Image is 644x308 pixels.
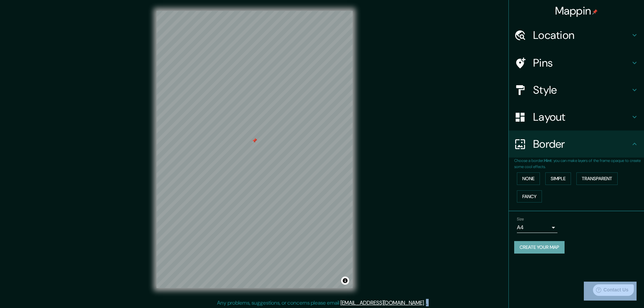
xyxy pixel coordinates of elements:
a: [EMAIL_ADDRESS][DOMAIN_NAME] [340,299,424,306]
div: Layout [509,103,644,131]
div: Pins [509,49,644,76]
div: . [425,299,426,307]
h4: Border [533,137,630,151]
img: pin-icon.png [592,9,598,15]
button: Toggle attribution [341,277,349,285]
div: Location [509,22,644,49]
button: Create your map [514,241,565,254]
h4: Pins [533,56,630,70]
div: Border [509,131,644,158]
canvas: Map [157,11,353,288]
div: . [426,299,427,307]
button: Transparent [576,172,618,185]
p: Any problems, suggestions, or concerns please email . [217,299,425,307]
label: Size [517,216,524,222]
h4: Layout [533,110,630,124]
button: None [517,172,540,185]
div: A4 [517,222,557,233]
p: Choose a border. : you can make layers of the frame opaque to create some cool effects. [514,158,644,170]
h4: Mappin [555,4,598,18]
iframe: Help widget launcher [584,282,637,301]
b: Hint [544,158,552,163]
div: Style [509,76,644,103]
h4: Location [533,28,630,42]
button: Simple [545,172,571,185]
button: Fancy [517,190,542,203]
h4: Style [533,83,630,97]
